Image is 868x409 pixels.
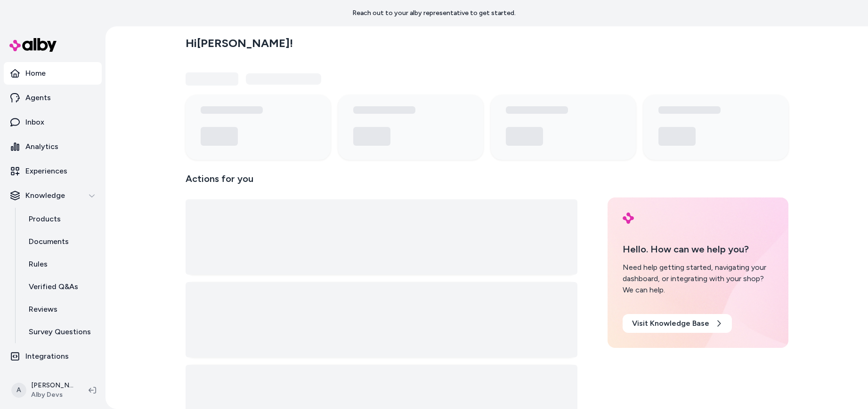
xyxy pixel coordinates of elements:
p: Actions for you [186,171,577,194]
a: Analytics [4,135,102,158]
p: Reviews [29,304,57,315]
p: Hello. How can we help you? [623,242,773,256]
p: [PERSON_NAME] [31,381,73,390]
p: Agents [25,92,51,103]
a: Reviews [19,298,102,321]
p: Documents [29,236,69,247]
p: Analytics [25,141,58,152]
a: Documents [19,230,102,253]
span: A [11,383,26,398]
a: Home [4,62,102,85]
a: Rules [19,253,102,275]
p: Home [25,68,46,79]
p: Reach out to your alby representative to get started. [352,8,516,18]
p: Verified Q&As [29,281,78,292]
p: Integrations [25,351,69,362]
p: Experiences [25,165,67,177]
a: Agents [4,87,102,109]
a: Visit Knowledge Base [623,314,732,333]
a: Inbox [4,111,102,134]
a: Experiences [4,160,102,182]
p: Products [29,213,61,225]
p: Knowledge [25,190,65,201]
img: alby Logo [9,38,57,52]
p: Inbox [25,117,44,128]
img: alby Logo [623,212,634,224]
span: Alby Devs [31,390,73,400]
a: Verified Q&As [19,275,102,298]
div: Need help getting started, navigating your dashboard, or integrating with your shop? We can help. [623,262,773,296]
button: A[PERSON_NAME]Alby Devs [6,375,81,405]
h2: Hi [PERSON_NAME] ! [186,36,293,50]
button: Knowledge [4,184,102,207]
a: Survey Questions [19,321,102,343]
a: Integrations [4,345,102,368]
p: Rules [29,259,48,270]
a: Products [19,208,102,230]
p: Survey Questions [29,326,91,338]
